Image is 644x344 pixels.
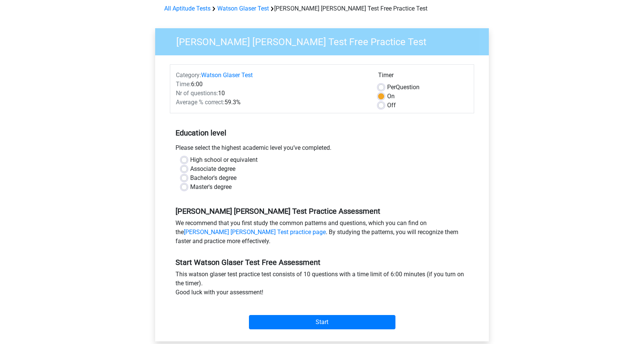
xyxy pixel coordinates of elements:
a: All Aptitude Tests [164,5,211,12]
label: Off [387,101,396,110]
span: Nr of questions: [176,90,218,97]
label: On [387,92,395,101]
a: [PERSON_NAME] [PERSON_NAME] Test practice page [184,228,326,236]
div: 10 [170,89,372,98]
label: Bachelor's degree [190,174,237,183]
input: Start [249,315,395,329]
span: Category: [176,72,201,79]
label: Associate degree [190,164,235,174]
div: This watson glaser test practice test consists of 10 questions with a time limit of 6:00 minutes ... [170,270,474,300]
label: High school or equivalent [190,155,258,164]
div: 6:00 [170,80,372,89]
div: [PERSON_NAME] [PERSON_NAME] Test Free Practice Test [161,4,483,13]
div: Please select the highest academic level you’ve completed. [170,143,474,155]
h5: Education level [175,125,469,140]
h5: Start Watson Glaser Test Free Assessment [175,258,469,267]
span: Average % correct: [176,99,224,106]
span: Per [387,84,396,91]
a: Watson Glaser Test [217,5,269,12]
h3: [PERSON_NAME] [PERSON_NAME] Test Free Practice Test [167,33,483,48]
div: We recommend that you first study the common patterns and questions, which you can find on the . ... [170,219,474,249]
div: 59.3% [170,98,372,107]
a: Watson Glaser Test [201,72,253,79]
span: Time: [176,81,191,88]
h5: [PERSON_NAME] [PERSON_NAME] Test Practice Assessment [175,207,469,216]
label: Question [387,83,420,92]
div: Timer [378,71,468,83]
label: Master's degree [190,183,232,192]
